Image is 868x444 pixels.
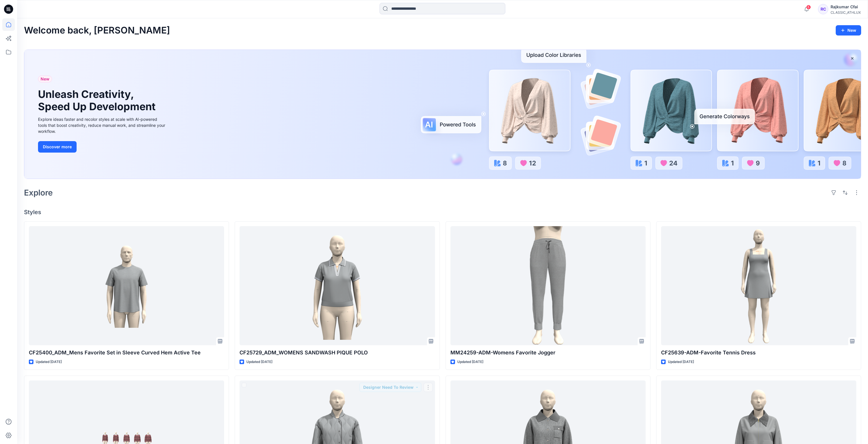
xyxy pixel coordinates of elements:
p: CF25639-ADM-Favorite Tennis Dress [661,349,856,357]
p: Updated [DATE] [246,359,272,365]
p: Updated [DATE] [668,359,694,365]
span: 6 [806,5,811,9]
a: CF25400_ADM_Mens Favorite Set in Sleeve Curved Hem Active Tee [29,226,224,346]
span: New [41,76,49,82]
button: New [836,25,861,35]
div: Explore ideas faster and recolor styles at scale with AI-powered tools that boost creativity, red... [38,116,167,134]
a: MM24259-ADM-Womens Favorite Jogger [450,226,646,346]
h2: Explore [24,188,53,197]
div: CLASSIC_ATHLUX [831,10,861,15]
h4: Styles [24,209,861,216]
h1: Unleash Creativity, Speed Up Development [38,88,158,113]
h2: Welcome back, [PERSON_NAME] [24,25,170,36]
p: Updated [DATE] [457,359,483,365]
button: Discover more [38,141,77,153]
p: MM24259-ADM-Womens Favorite Jogger [450,349,646,357]
p: CF25400_ADM_Mens Favorite Set in Sleeve Curved Hem Active Tee [29,349,224,357]
div: Rajkumar Cfai [831,3,861,10]
p: CF25729_ADM_WOMENS SANDWASH PIQUE POLO [240,349,435,357]
a: Discover more [38,141,167,153]
p: Updated [DATE] [36,359,62,365]
a: CF25639-ADM-Favorite Tennis Dress [661,226,856,346]
a: CF25729_ADM_WOMENS SANDWASH PIQUE POLO [240,226,435,346]
div: RC [818,4,828,14]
